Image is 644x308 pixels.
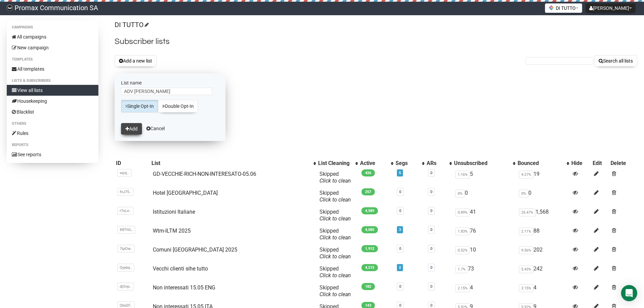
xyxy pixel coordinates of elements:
[519,190,528,197] span: 0%
[153,171,256,177] a: GD-VECCHIE-RICH-NON-INTERESATO-05.06
[455,246,470,254] span: 0.52%
[319,209,351,222] span: Skipped
[453,244,516,263] td: 10
[7,106,98,117] a: Blacklist
[361,283,375,290] span: 182
[399,228,401,232] a: 3
[570,159,591,168] th: Hide: No sort applied, sorting is disabled
[453,263,516,282] td: 73
[519,265,533,273] span: 5.43%
[430,190,432,194] a: 0
[115,55,157,67] button: Add a new list
[455,228,470,235] span: 1.83%
[519,228,533,235] span: 2.11%
[318,160,352,167] div: List Cleaning
[319,272,351,279] a: Click to clean
[516,282,570,301] td: 4
[153,228,191,234] a: Wtm-ILTM 2025
[545,3,582,13] button: DI TUTTO
[399,284,401,289] a: 0
[594,55,637,67] button: Search all lists
[549,5,554,10] img: favicons
[519,209,535,216] span: 25.47%
[399,303,401,308] a: 0
[319,265,351,279] span: Skipped
[361,226,378,233] span: 4,085
[516,244,570,263] td: 202
[621,285,637,301] div: Open Intercom Messenger
[591,159,610,168] th: Edit: No sort applied, sorting is disabled
[519,171,533,179] span: 4.27%
[571,160,590,167] div: Hide
[455,265,468,273] span: 1.7%
[121,123,142,135] button: Add
[359,159,395,168] th: Active: No sort applied, activate to apply an ascending sort
[430,171,432,175] a: 0
[7,5,13,11] img: 88c7fc33e09b74c4e8267656e4bfd945
[150,159,316,168] th: List: No sort applied, activate to apply an ascending sort
[516,187,570,206] td: 0
[425,159,453,168] th: ARs: No sort applied, activate to apply an ascending sort
[319,228,351,241] span: Skipped
[116,160,149,167] div: ID
[609,159,637,168] th: Delete: No sort applied, sorting is disabled
[319,215,351,222] a: Click to clean
[7,42,98,53] a: New campaign
[430,303,432,308] a: 0
[453,225,516,244] td: 76
[117,283,134,290] span: djOnp..
[117,169,132,177] span: vsjvj..
[399,171,401,175] a: 5
[516,206,570,225] td: 1,568
[115,35,637,48] h2: Subscriber lists
[158,100,198,113] a: Double Opt-In
[519,246,533,254] span: 9.56%
[586,3,636,13] button: [PERSON_NAME]
[319,171,351,184] span: Skipped
[121,80,219,86] label: List name
[319,177,351,184] a: Click to clean
[399,209,401,213] a: 0
[7,64,98,74] a: All templates
[361,264,378,271] span: 4,215
[319,190,351,203] span: Skipped
[455,284,470,292] span: 2.15%
[516,263,570,282] td: 242
[361,188,375,195] span: 257
[153,190,218,196] a: Hotel [GEOGRAPHIC_DATA]
[117,207,134,215] span: rTsLe..
[319,284,351,298] span: Skipped
[360,160,388,167] div: Active
[430,265,432,270] a: 0
[7,55,98,64] li: Templates
[146,126,165,131] a: Cancel
[153,209,195,215] a: Istituzioni Italiane
[7,128,98,139] a: Rules
[115,21,148,29] a: DI TUTTO
[519,284,533,292] span: 2.15%
[7,23,98,31] li: Campaigns
[430,284,432,289] a: 0
[455,209,470,216] span: 0.89%
[593,160,608,167] div: Edit
[394,159,425,168] th: Segs: No sort applied, activate to apply an ascending sort
[516,168,570,187] td: 19
[319,234,351,241] a: Click to clean
[430,209,432,213] a: 0
[319,291,351,298] a: Click to clean
[453,206,516,225] td: 41
[319,196,351,203] a: Click to clean
[516,159,570,168] th: Bounced: No sort applied, activate to apply an ascending sort
[153,284,215,291] a: Non interessati 15.05 ENG
[454,160,509,167] div: Unsubscribed
[7,31,98,42] a: All campaigns
[453,159,516,168] th: Unsubscribed: No sort applied, activate to apply an ascending sort
[453,187,516,206] td: 0
[151,160,310,167] div: List
[117,245,135,253] span: 7tpOw..
[611,160,636,167] div: Delete
[430,246,432,251] a: 0
[7,141,98,149] li: Reports
[115,159,150,168] th: ID: No sort applied, sorting is disabled
[7,120,98,128] li: Others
